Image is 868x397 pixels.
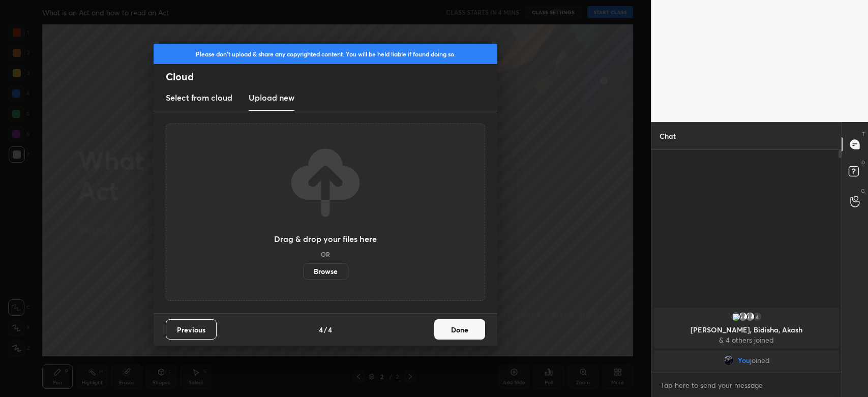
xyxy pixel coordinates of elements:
div: Please don't upload & share any copyrighted content. You will be held liable if found doing so. [154,44,497,64]
h4: 4 [319,324,323,335]
h3: Select from cloud [166,91,232,104]
p: [PERSON_NAME], Bidisha, Akash [660,326,833,334]
span: You [738,356,750,364]
p: & 4 others joined [660,336,833,344]
button: Previous [166,319,217,340]
p: Chat [651,123,684,149]
h2: Cloud [166,70,497,83]
h3: Drag & drop your files here [274,235,377,243]
img: default.png [745,312,755,322]
img: 3ecc4a16164f415e9c6631d6952294ad.jpg [724,355,734,365]
div: 4 [752,312,762,322]
h3: Upload new [249,91,294,104]
img: 3 [731,312,741,322]
p: T [862,130,865,138]
p: G [861,187,865,195]
img: default.png [738,312,748,322]
div: grid [651,306,842,373]
p: D [861,159,865,166]
h4: 4 [328,324,332,335]
h5: OR [321,251,330,257]
button: Done [434,319,485,340]
h4: / [324,324,327,335]
span: joined [750,356,770,364]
